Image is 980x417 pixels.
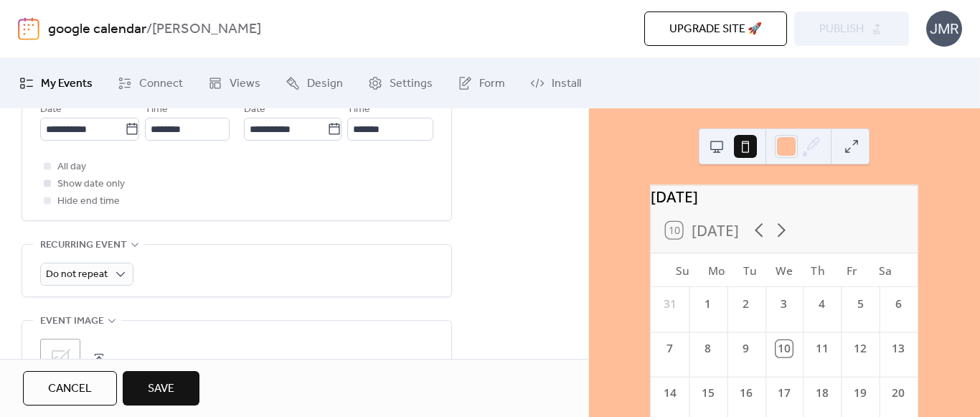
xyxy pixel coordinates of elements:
[307,75,343,93] span: Design
[57,159,86,176] span: All day
[890,385,907,402] div: 20
[699,296,716,312] div: 1
[519,64,592,103] a: Install
[18,17,39,40] img: logo
[699,385,716,402] div: 15
[552,75,581,93] span: Install
[57,176,125,193] span: Show date only
[152,16,261,43] b: [PERSON_NAME]
[40,101,62,118] span: Date
[890,340,907,357] div: 13
[699,340,716,357] div: 8
[814,296,831,312] div: 4
[835,253,869,287] div: Fr
[40,237,127,254] span: Recurring event
[139,75,183,93] span: Connect
[852,385,869,402] div: 19
[768,253,801,287] div: We
[9,64,103,103] a: My Events
[699,253,733,287] div: Mo
[40,339,80,379] div: ;
[926,11,962,47] div: JMR
[738,296,754,312] div: 2
[46,265,108,284] span: Do not repeat
[57,193,120,210] span: Hide end time
[107,64,194,103] a: Connect
[40,313,104,330] span: Event image
[48,380,92,398] span: Cancel
[651,185,918,207] div: [DATE]
[357,64,443,103] a: Settings
[801,253,835,287] div: Th
[869,253,903,287] div: Sa
[230,75,260,93] span: Views
[814,385,831,402] div: 18
[244,101,265,118] span: Date
[390,75,433,93] span: Settings
[734,253,768,287] div: Tu
[145,101,168,118] span: Time
[814,340,831,357] div: 11
[146,16,152,43] b: /
[738,340,754,357] div: 9
[148,380,174,398] span: Save
[776,385,793,402] div: 17
[479,75,505,93] span: Form
[48,16,146,43] a: google calendar
[852,296,869,312] div: 5
[347,101,370,118] span: Time
[23,371,117,406] button: Cancel
[275,64,354,103] a: Design
[666,253,699,287] div: Su
[738,385,754,402] div: 16
[661,340,678,357] div: 7
[41,75,93,93] span: My Events
[776,340,793,357] div: 10
[890,296,907,312] div: 6
[669,21,762,38] span: Upgrade site 🚀
[123,371,199,406] button: Save
[776,296,793,312] div: 3
[447,64,516,103] a: Form
[661,385,678,402] div: 14
[197,64,271,103] a: Views
[852,340,869,357] div: 12
[644,11,787,46] button: Upgrade site 🚀
[661,296,678,312] div: 31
